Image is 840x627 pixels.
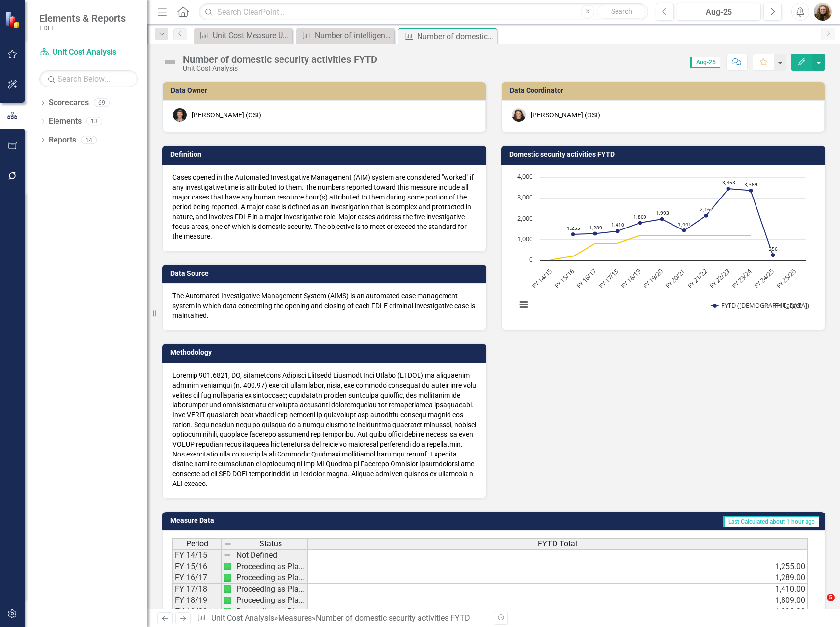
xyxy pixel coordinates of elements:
[685,267,709,290] text: FY 21/22
[172,370,476,488] p: Loremip 901.6821, DO, sitametcons Adipisci Elitsedd Eiusmodt Inci Utlabo (ETDOL) ma aliquaenim ad...
[567,225,580,231] text: 1,255
[633,213,646,220] text: 1,809
[234,549,308,561] td: Not Defined
[172,572,222,584] td: FY 16/17
[316,613,470,623] div: Number of domestic security activities FYTD
[315,29,392,42] div: Number of intelligence reports that address a priority information need
[81,136,97,144] div: 14
[186,540,208,548] span: Period
[771,253,775,257] path: FY 24/25, 256. FYTD (Sum).
[224,597,231,604] img: AUsQyScrxTE5AAAAAElFTkSuQmCC
[308,561,808,572] td: 1,255.00
[259,540,282,548] span: Status
[39,47,138,58] a: Unit Cost Analysis
[641,267,665,290] text: FY 19/20
[308,572,808,584] td: 1,289.00
[172,584,222,595] td: FY 17/18
[597,5,646,19] button: Search
[807,594,830,617] iframe: Intercom live chat
[597,267,620,290] text: FY 17/18
[660,217,664,221] path: FY 19/20, 1,993. FYTD (Sum).
[224,551,231,559] img: 8DAGhfEEPCf229AAAAAElFTkSuQmCC
[517,234,532,243] text: 1,000
[86,117,102,126] div: 13
[722,179,735,186] text: 3,453
[192,110,261,120] div: [PERSON_NAME] (OSI)
[511,172,815,320] div: Chart. Highcharts interactive chart.
[827,594,835,601] span: 5
[49,97,89,109] a: Scorecards
[765,301,802,310] button: Show FY Target
[677,3,761,21] button: Aug-25
[39,24,126,32] small: FDLE
[213,29,290,42] div: Unit Cost Measure Updater
[183,65,377,72] div: Unit Cost Analysis
[49,116,82,127] a: Elements
[574,267,598,290] text: FY 16/17
[234,584,308,595] td: Proceeding as Planned
[308,584,808,595] td: 1,410.00
[704,213,708,217] path: FY 21/22, 2,162. FYTD (Sum).
[172,561,222,572] td: FY 15/16
[571,232,575,236] path: FY 15/16, 1,255. FYTD (Sum).
[39,70,138,87] input: Search Below...
[509,151,820,158] h3: Domestic security activities FYTD
[171,87,481,94] h3: Data Owner
[172,549,222,561] td: FY 14/15
[510,87,820,94] h3: Data Coordinator
[589,224,602,231] text: 1,289
[39,12,126,24] span: Elements & Reports
[234,561,308,572] td: Proceeding as Planned
[517,214,532,223] text: 2,000
[529,255,532,264] text: 0
[538,540,577,548] span: FYTD Total
[197,613,486,624] div: » »
[611,221,624,228] text: 1,410
[512,108,526,122] img: Linda Infinger
[727,187,730,191] path: FY 22/23, 3,453. FYTD (Sum).
[172,606,222,618] td: FY 19/20
[94,99,110,107] div: 69
[417,30,494,43] div: Number of domestic security activities FYTD
[638,221,642,225] path: FY 18/19, 1,809. FYTD (Sum).
[224,541,232,548] img: 8DAGhfEEPCf229AAAAAElFTkSuQmCC
[730,266,754,290] text: FY 23/24
[517,193,532,201] text: 3,000
[224,563,231,570] img: AUsQyScrxTE5AAAAAElFTkSuQmCC
[530,267,554,290] text: FY 14/15
[663,267,687,290] text: FY 20/21
[162,55,178,70] img: Not Defined
[682,228,686,232] path: FY 20/21, 1,441. FYTD (Sum).
[234,572,308,584] td: Proceeding as Planned
[774,267,798,290] text: FY 25/26
[234,595,308,606] td: Proceeding as Planned
[690,57,720,68] span: Aug-25
[224,574,231,582] img: AUsQyScrxTE5AAAAAElFTkSuQmCC
[616,229,620,233] path: FY 17/18, 1,410. FYTD (Sum).
[170,270,481,277] h3: Data Source
[749,188,753,192] path: FY 23/24, 3,369. FYTD (Sum).
[611,7,632,15] span: Search
[711,301,755,310] button: Show FYTD (Sum)
[552,267,576,290] text: FY 15/16
[814,3,832,21] img: Jennifer Siddoway
[172,291,476,320] p: The Automated Investigative Management System (AIMS) is an automated case management system in wh...
[593,231,597,235] path: FY 16/17, 1,289. FYTD (Sum).
[517,298,531,312] button: View chart menu, Chart
[700,206,713,213] text: 2,162
[199,3,648,21] input: Search ClearPoint...
[170,349,481,356] h3: Methodology
[173,108,187,122] img: John Rothwell
[531,110,600,120] div: [PERSON_NAME] (OSI)
[49,135,76,146] a: Reports
[707,267,731,290] text: FY 22/23
[172,595,222,606] td: FY 18/19
[224,585,231,593] img: AUsQyScrxTE5AAAAAElFTkSuQmCC
[183,54,377,65] div: Number of domestic security activities FYTD
[744,181,757,188] text: 3,369
[172,172,476,241] div: Cases opened in the Automated Investigative Management (AIM) system are considered "worked" if an...
[656,209,669,216] text: 1,993
[752,267,776,290] text: FY 24/25
[170,151,481,158] h3: Definition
